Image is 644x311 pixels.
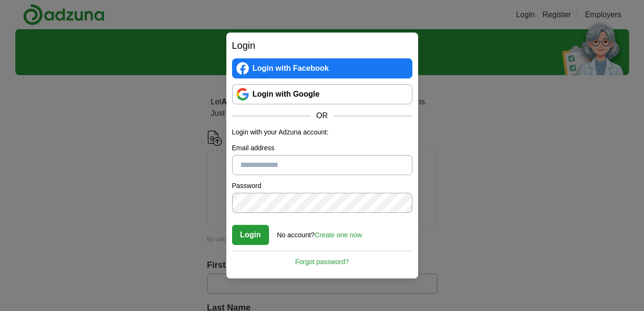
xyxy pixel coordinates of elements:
[277,224,362,240] div: No account?
[232,225,269,245] button: Login
[232,251,412,267] a: Forgot password?
[232,58,412,78] a: Login with Facebook
[315,231,362,239] a: Create one now
[232,127,412,137] p: Login with your Adzuna account:
[232,143,412,153] label: Email address
[232,38,412,53] h2: Login
[311,110,334,122] span: OR
[232,181,412,191] label: Password
[232,84,412,104] a: Login with Google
